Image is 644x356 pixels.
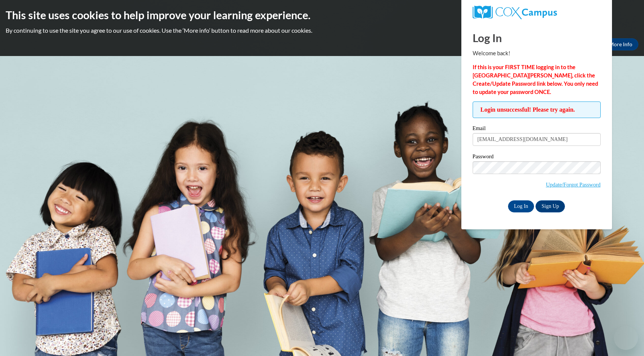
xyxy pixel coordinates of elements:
a: COX Campus [473,6,601,19]
strong: If this is your FIRST TIME logging in to the [GEOGRAPHIC_DATA][PERSON_NAME], click the Create/Upd... [473,64,598,95]
p: Welcome back! [473,49,601,58]
label: Password [473,154,601,161]
h1: Log In [473,30,601,45]
img: COX Campus [473,6,557,19]
a: Update/Forgot Password [546,182,600,188]
iframe: Button to launch messaging window [614,326,638,350]
input: Log In [508,200,534,212]
label: Email [473,126,601,133]
span: Login unsuccessful! Please try again. [473,101,601,118]
a: Sign Up [536,200,565,212]
p: By continuing to use the site you agree to our use of cookies. Use the ‘More info’ button to read... [6,26,638,35]
a: More Info [603,38,638,50]
h2: This site uses cookies to help improve your learning experience. [6,8,638,23]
